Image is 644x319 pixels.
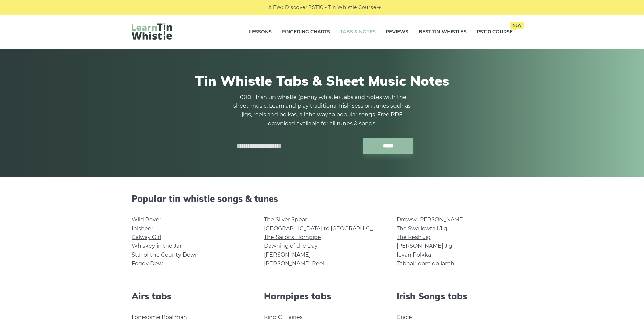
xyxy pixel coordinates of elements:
a: The Kesh Jig [397,234,431,240]
a: [PERSON_NAME] Jig [397,243,452,249]
a: Star of the County Down [132,251,199,258]
a: [PERSON_NAME] Reel [264,260,324,267]
h2: Irish Songs tabs [397,291,513,301]
a: [PERSON_NAME] [264,251,311,258]
a: The Silver Spear [264,216,307,223]
a: Foggy Dew [132,260,163,267]
a: Whiskey in the Jar [132,243,182,249]
a: PST10 CourseNew [477,24,513,41]
img: LearnTinWhistle.com [132,23,172,40]
a: Wild Rover [132,216,161,223]
h2: Airs tabs [132,291,248,301]
a: [GEOGRAPHIC_DATA] to [GEOGRAPHIC_DATA] [264,225,389,232]
p: 1000+ Irish tin whistle (penny whistle) tabs and notes with the sheet music. Learn and play tradi... [231,93,413,128]
a: Tabhair dom do lámh [397,260,454,267]
a: Best Tin Whistles [419,24,467,41]
a: Inisheer [132,225,153,232]
a: Lessons [249,24,272,41]
a: Drowsy [PERSON_NAME] [397,216,465,223]
h2: Popular tin whistle songs & tunes [132,193,513,204]
a: The Swallowtail Jig [397,225,447,232]
a: Fingering Charts [282,24,330,41]
a: Tabs & Notes [340,24,376,41]
a: Galway Girl [132,234,161,240]
h1: Tin Whistle Tabs & Sheet Music Notes [132,73,513,89]
span: New [510,22,524,29]
a: Reviews [386,24,408,41]
a: Ievan Polkka [397,251,431,258]
a: Dawning of the Day [264,243,318,249]
h2: Hornpipes tabs [264,291,380,301]
a: The Sailor’s Hornpipe [264,234,321,240]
